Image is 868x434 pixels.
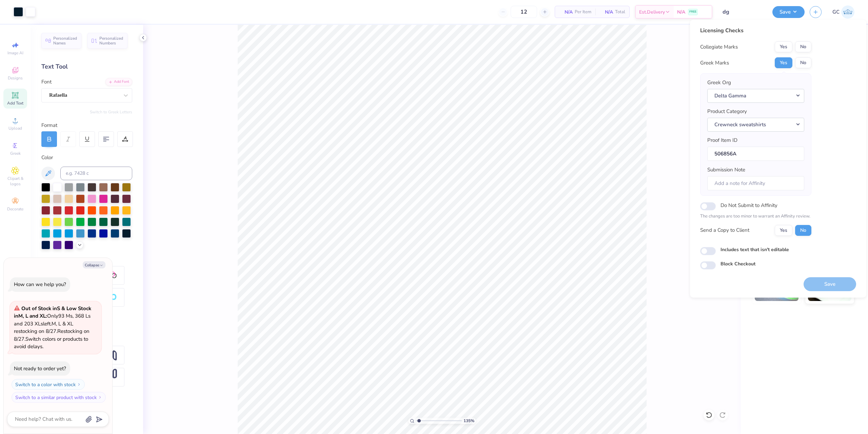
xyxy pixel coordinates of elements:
button: Yes [775,41,792,52]
div: Collegiate Marks [700,43,738,51]
span: GC [832,8,840,16]
span: Decorate [7,206,23,212]
button: Collapse [83,261,105,268]
span: Image AI [7,50,23,56]
input: Untitled Design [717,5,767,19]
label: Do Not Submit to Affinity [721,201,777,210]
label: Font [41,78,52,86]
p: The changes are too minor to warrant an Affinity review. [700,213,811,220]
span: Est. Delivery [639,8,665,16]
button: No [795,57,811,68]
label: Submission Note [707,166,745,174]
span: N/A [599,8,613,16]
span: Designs [8,75,23,81]
div: Styles [41,256,132,264]
input: e.g. 7428 c [60,167,132,180]
div: Send a Copy to Client [700,226,749,234]
div: Greek Marks [700,59,729,67]
button: Crewneck sweatshirts [707,118,804,132]
button: Yes [775,57,792,68]
span: 135 % [463,418,474,424]
span: Per Item [575,8,591,16]
label: Product Category [707,108,747,115]
span: Upload [8,126,22,131]
button: Save [772,6,805,18]
img: Switch to a similar product with stock [98,395,102,399]
span: Total [615,8,625,16]
input: – – [511,6,537,18]
label: Greek Org [707,79,731,87]
img: Switch to a color with stock [77,382,81,386]
div: Format [41,121,133,129]
label: Proof Item ID [707,136,737,144]
button: Yes [775,225,792,236]
span: Only 93 Ms, 368 Ls and 203 XLs left. M, L & XL restocking on 8/27. Restocking on 8/27. Switch col... [14,305,91,350]
span: Personalized Names [53,36,77,45]
button: No [795,225,811,236]
button: Switch to a similar product with stock [12,392,106,403]
span: FREE [689,10,696,14]
a: GC [832,5,854,19]
input: Add a note for Affinity [707,176,804,191]
div: Not ready to order yet? [14,365,66,372]
label: Block Checkout [721,260,755,267]
div: How can we help you? [14,281,66,288]
button: No [795,41,811,52]
button: Switch to Greek Letters [90,109,132,115]
div: Text Tool [41,62,132,71]
strong: Out of Stock in S [21,305,61,312]
button: Switch to a color with stock [12,379,85,390]
span: N/A [677,8,685,16]
label: Includes text that isn't editable [721,246,789,253]
span: Clipart & logos [3,176,27,187]
span: Add Text [7,100,23,106]
img: Gerard Christopher Trorres [841,5,854,19]
button: Delta Gamma [707,89,804,103]
div: Add Font [105,78,132,86]
div: Licensing Checks [700,26,811,35]
span: Greek [10,151,21,156]
div: Color [41,154,132,162]
span: Personalized Numbers [99,36,123,45]
span: N/A [559,8,573,16]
